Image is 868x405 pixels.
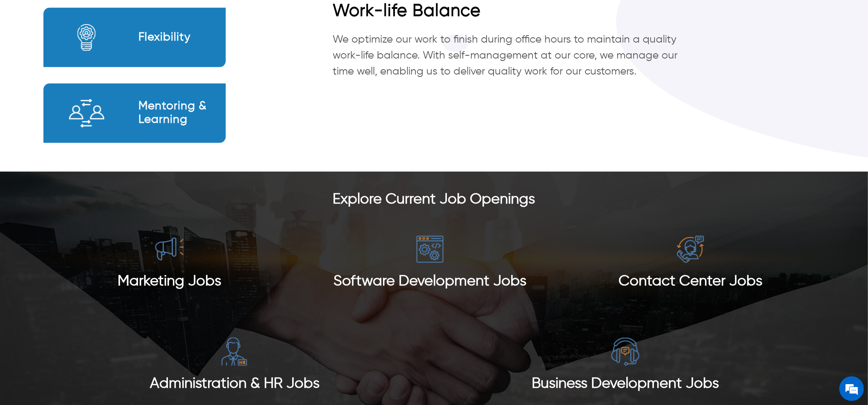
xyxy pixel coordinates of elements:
span: Administration & HR Jobs [150,376,320,391]
span: Explore Current Job Openings [333,192,535,207]
div: Leave a message [43,46,138,57]
img: itvert-ccall-center-jobs [675,234,706,265]
img: itvert-marketing-jobs [154,234,185,265]
h2: Mentoring & Learning [138,100,226,127]
span: Business Development Jobs [532,376,719,391]
h2: Work-life Balance [304,1,825,21]
textarea: Type your message and click 'Submit' [4,224,156,252]
img: itvert-bpo-jobs [610,336,641,367]
span: Marketing Jobs [118,274,221,289]
img: logo_Zg8I0qSkbAqR2WFHt3p6CTuqpyXMFPubPcD2OT02zFN43Cy9FUNNG3NEPhM_Q1qe_.png [14,49,34,54]
span: Software Development Jobs [333,274,526,289]
div: Minimize live chat window [134,4,154,24]
h2: Flexibility [138,31,226,45]
img: itv-career-how-we-do-mentoring-and-learning [65,98,109,129]
a: itvert-marketing-jobsMarketing Jobs [52,234,287,310]
img: salesiqlogo_leal7QplfZFryJ6FIlVepeu7OftD7mt8q6exU6-34PB8prfIgodN67KcxXM9Y7JQ_.png [57,215,62,220]
img: itvert-software-development-jobs [415,234,445,265]
span: Contact Center Jobs [619,274,762,289]
span: We are offline. Please leave us a message. [17,103,143,186]
a: itvert-software-development-jobsSoftware Development Jobs [313,234,547,310]
p: We optimize our work to finish during office hours to maintain a quality work-life balance. With ... [304,32,697,80]
img: itvert-administration-&-hr-jobs [219,336,250,367]
em: Driven by SalesIQ [64,215,104,220]
a: itvert-ccall-center-jobsContact Center Jobs [573,234,807,310]
img: itv-career-how-we-do-flexibility [65,22,109,53]
em: Submit [120,252,149,263]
